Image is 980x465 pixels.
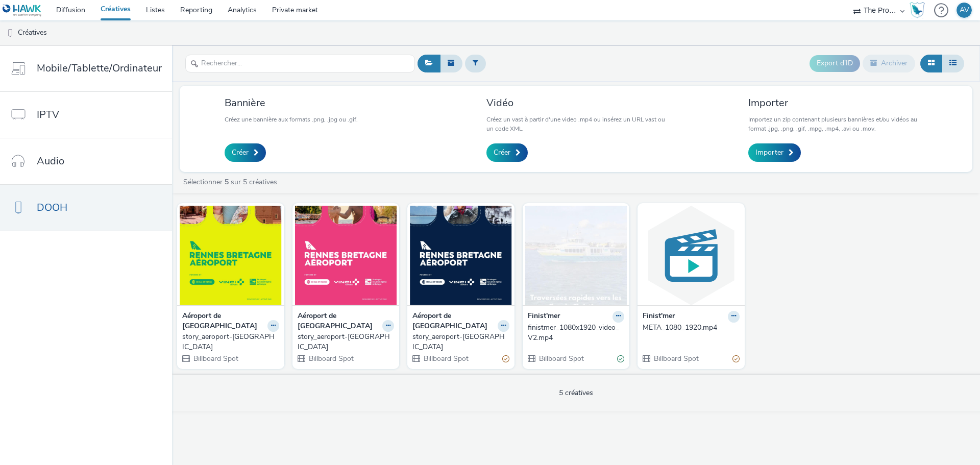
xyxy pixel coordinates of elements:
[643,311,675,323] strong: Finist'mer
[863,55,915,72] button: Archiver
[755,148,783,158] span: Importer
[37,200,67,215] span: DOOH
[182,332,279,353] a: story_aeroport-[GEOGRAPHIC_DATA]
[232,148,249,158] span: Créer
[298,311,380,332] strong: Aéroport de [GEOGRAPHIC_DATA]
[298,332,395,353] a: story_aeroport-[GEOGRAPHIC_DATA]
[486,96,665,110] h3: Vidéo
[308,354,354,363] span: Billboard Spot
[528,311,560,323] strong: Finist'mer
[412,332,509,353] a: story_aeroport-[GEOGRAPHIC_DATA]
[37,154,64,168] span: Audio
[960,3,969,18] div: AV
[525,206,627,305] img: finistmer_1080x1920_video_V2.mp4 visual
[748,143,801,162] a: Importer
[410,206,512,305] img: story_aeroport-rennes_GENEVE_AvecLogo visual
[748,115,927,133] p: Importez un zip contenant plusieurs bannières et/ou vidéos au format .jpg, .png, .gif, .mpg, .mp4...
[486,143,528,162] a: Créer
[37,61,162,76] span: Mobile/Tablette/Ordinateur
[942,55,964,72] button: Liste
[423,354,469,363] span: Billboard Spot
[910,2,925,18] img: Hawk Academy
[412,311,495,332] strong: Aéroport de [GEOGRAPHIC_DATA]
[617,353,624,364] div: Valide
[643,323,740,333] a: META_1080_1920.mp4
[810,55,860,71] button: Export d'ID
[732,353,740,364] div: Partiellement valide
[225,115,358,124] p: Créez une bannière aux formats .png, .jpg ou .gif.
[653,354,699,363] span: Billboard Spot
[225,96,358,110] h3: Bannière
[225,143,266,162] a: Créer
[412,332,505,353] div: story_aeroport-[GEOGRAPHIC_DATA]
[920,55,942,72] button: Grille
[528,323,621,344] div: finistmer_1080x1920_video_V2.mp4
[182,311,265,332] strong: Aéroport de [GEOGRAPHIC_DATA]
[748,96,927,110] h3: Importer
[298,332,390,353] div: story_aeroport-[GEOGRAPHIC_DATA]
[640,206,742,305] img: META_1080_1920.mp4 visual
[5,28,15,38] img: dooh
[182,332,275,353] div: story_aeroport-[GEOGRAPHIC_DATA]
[295,206,397,305] img: story_aeroport-rennes_BARCELONE_AvecLogo visual
[502,353,509,364] div: Partiellement valide
[192,354,238,363] span: Billboard Spot
[910,2,929,18] a: Hawk Academy
[185,55,415,72] input: Rechercher...
[182,177,281,187] a: Sélectionner sur 5 créatives
[643,323,736,333] div: META_1080_1920.mp4
[486,115,665,133] p: Créez un vast à partir d'une video .mp4 ou insérez un URL vast ou un code XML.
[3,4,42,17] img: undefined Logo
[559,388,593,398] span: 5 créatives
[225,177,229,187] strong: 5
[180,206,282,305] img: story_aeroport-rennes_AGADIR_AvecLogo visual
[538,354,584,363] span: Billboard Spot
[494,148,510,158] span: Créer
[528,323,625,344] a: finistmer_1080x1920_video_V2.mp4
[37,107,59,122] span: IPTV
